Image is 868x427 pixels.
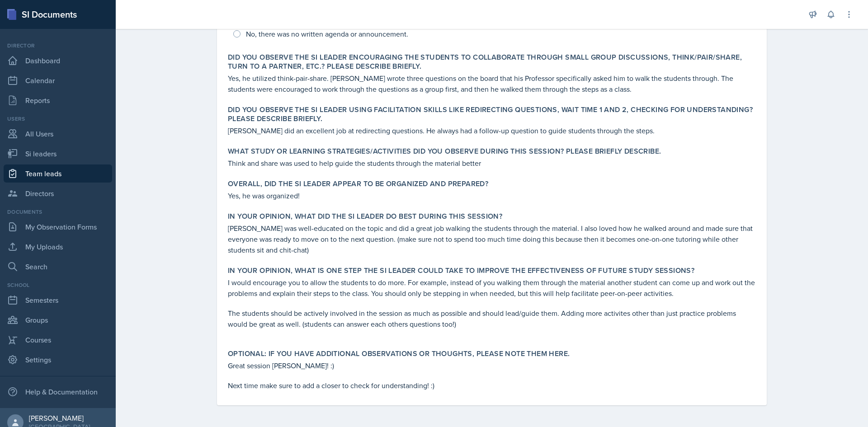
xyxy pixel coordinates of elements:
label: In your opinion, what did the SI Leader do BEST during this session? [228,212,502,221]
a: Calendar [4,71,112,89]
p: Next time make sure to add a closer to check for understanding! :) [228,380,756,391]
label: Optional: If you have additional observations or thoughts, please note them here. [228,349,570,358]
a: All Users [4,125,112,143]
a: Team leads [4,164,112,183]
a: Search [4,258,112,276]
a: My Observation Forms [4,218,112,236]
a: Courses [4,331,112,349]
div: [PERSON_NAME] [29,413,90,422]
a: Si leaders [4,145,112,163]
p: Great session [PERSON_NAME]! :) [228,360,756,371]
p: [PERSON_NAME] was well-educated on the topic and did a great job walking the students through the... [228,223,756,255]
p: [PERSON_NAME] did an excellent job at redirecting questions. He always had a follow-up question t... [228,125,756,136]
label: Overall, did the SI Leader appear to be organized and prepared? [228,179,488,188]
label: In your opinion, what is ONE step the SI Leader could take to improve the effectiveness of future... [228,266,694,275]
p: Yes, he was organized! [228,190,756,201]
a: Settings [4,351,112,369]
a: Directors [4,184,112,202]
p: Think and share was used to help guide the students through the material better [228,158,756,169]
div: School [4,281,112,289]
a: Groups [4,311,112,329]
label: Did you observe the SI Leader using facilitation skills like redirecting questions, wait time 1 a... [228,105,756,123]
p: Yes, he utilized think-pair-share. [PERSON_NAME] wrote three questions on the board that his Prof... [228,73,756,94]
div: Director [4,42,112,50]
p: I would encourage you to allow the students to do more. For example, instead of you walking them ... [228,277,756,299]
div: Documents [4,208,112,216]
p: The students should be actively involved in the session as much as possible and should lead/guide... [228,308,756,329]
a: Reports [4,91,112,109]
label: What study or learning strategies/activities did you observe during this session? Please briefly ... [228,147,661,156]
a: Semesters [4,291,112,309]
div: Users [4,115,112,123]
div: Help & Documentation [4,383,112,401]
a: Dashboard [4,52,112,70]
a: My Uploads [4,238,112,256]
label: Did you observe the SI Leader encouraging the students to collaborate through small group discuss... [228,53,756,71]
